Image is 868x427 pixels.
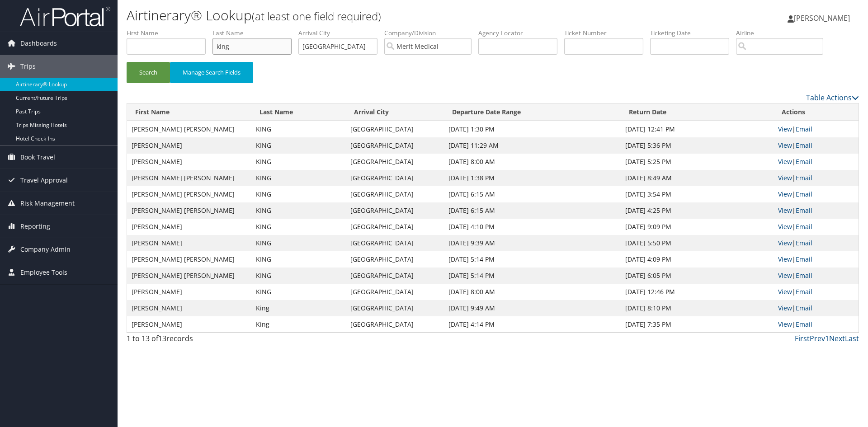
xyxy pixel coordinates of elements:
[127,28,212,38] label: First Name
[127,186,251,202] td: [PERSON_NAME] [PERSON_NAME]
[251,202,346,219] td: KING
[796,141,812,150] a: Email
[796,239,812,247] a: Email
[796,320,812,328] a: Email
[796,255,812,263] a: Email
[20,146,55,169] span: Book Travel
[778,255,792,263] a: View
[20,6,110,27] img: airportal-logo.png
[774,137,859,154] td: |
[127,300,251,316] td: [PERSON_NAME]
[444,170,621,186] td: [DATE] 1:38 PM
[444,154,621,170] td: [DATE] 8:00 AM
[774,202,859,219] td: |
[251,137,346,154] td: KING
[774,284,859,300] td: |
[806,93,859,103] a: Table Actions
[346,219,444,235] td: [GEOGRAPHIC_DATA]
[796,222,812,231] a: Email
[127,154,251,170] td: [PERSON_NAME]
[621,154,774,170] td: [DATE] 5:25 PM
[845,333,859,343] a: Last
[774,154,859,170] td: |
[127,316,251,333] td: [PERSON_NAME]
[20,32,57,55] span: Dashboards
[127,284,251,300] td: [PERSON_NAME]
[774,267,859,284] td: |
[796,157,812,166] a: Email
[444,103,621,121] th: Departure Date Range: activate to sort column ascending
[796,271,812,280] a: Email
[774,170,859,186] td: |
[251,284,346,300] td: KING
[444,186,621,202] td: [DATE] 6:15 AM
[796,206,812,215] a: Email
[825,333,829,343] a: 1
[346,284,444,300] td: [GEOGRAPHIC_DATA]
[621,103,774,121] th: Return Date: activate to sort column ascending
[829,333,845,343] a: Next
[444,300,621,316] td: [DATE] 9:49 AM
[346,137,444,154] td: [GEOGRAPHIC_DATA]
[444,235,621,251] td: [DATE] 9:39 AM
[778,174,792,182] a: View
[778,222,792,231] a: View
[127,103,251,121] th: First Name: activate to sort column ascending
[127,6,615,25] h1: Airtinerary® Lookup
[774,300,859,316] td: |
[20,169,68,192] span: Travel Approval
[127,219,251,235] td: [PERSON_NAME]
[127,251,251,267] td: [PERSON_NAME] [PERSON_NAME]
[251,186,346,202] td: KING
[251,267,346,284] td: KING
[298,28,384,38] label: Arrival City
[251,154,346,170] td: KING
[778,320,792,328] a: View
[251,103,346,121] th: Last Name: activate to sort column ascending
[251,170,346,186] td: KING
[774,219,859,235] td: |
[621,235,774,251] td: [DATE] 5:50 PM
[778,141,792,150] a: View
[794,13,850,23] span: [PERSON_NAME]
[564,28,650,38] label: Ticket Number
[251,251,346,267] td: KING
[346,186,444,202] td: [GEOGRAPHIC_DATA]
[621,202,774,219] td: [DATE] 4:25 PM
[251,300,346,316] td: King
[796,287,812,296] a: Email
[621,267,774,284] td: [DATE] 6:05 PM
[778,304,792,312] a: View
[20,261,67,284] span: Employee Tools
[444,316,621,333] td: [DATE] 4:14 PM
[384,28,478,38] label: Company/Division
[444,284,621,300] td: [DATE] 8:00 AM
[251,219,346,235] td: KING
[346,121,444,137] td: [GEOGRAPHIC_DATA]
[736,28,830,38] label: Airline
[20,238,71,261] span: Company Admin
[778,271,792,280] a: View
[796,190,812,198] a: Email
[127,202,251,219] td: [PERSON_NAME] [PERSON_NAME]
[346,103,444,121] th: Arrival City: activate to sort column ascending
[346,300,444,316] td: [GEOGRAPHIC_DATA]
[774,235,859,251] td: |
[127,170,251,186] td: [PERSON_NAME] [PERSON_NAME]
[346,251,444,267] td: [GEOGRAPHIC_DATA]
[346,235,444,251] td: [GEOGRAPHIC_DATA]
[478,28,564,38] label: Agency Locator
[251,316,346,333] td: King
[788,5,859,32] a: [PERSON_NAME]
[346,202,444,219] td: [GEOGRAPHIC_DATA]
[796,125,812,133] a: Email
[346,267,444,284] td: [GEOGRAPHIC_DATA]
[444,267,621,284] td: [DATE] 5:14 PM
[444,137,621,154] td: [DATE] 11:29 AM
[212,28,298,38] label: Last Name
[774,103,859,121] th: Actions
[621,300,774,316] td: [DATE] 8:10 PM
[795,333,810,343] a: First
[621,219,774,235] td: [DATE] 9:09 PM
[796,304,812,312] a: Email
